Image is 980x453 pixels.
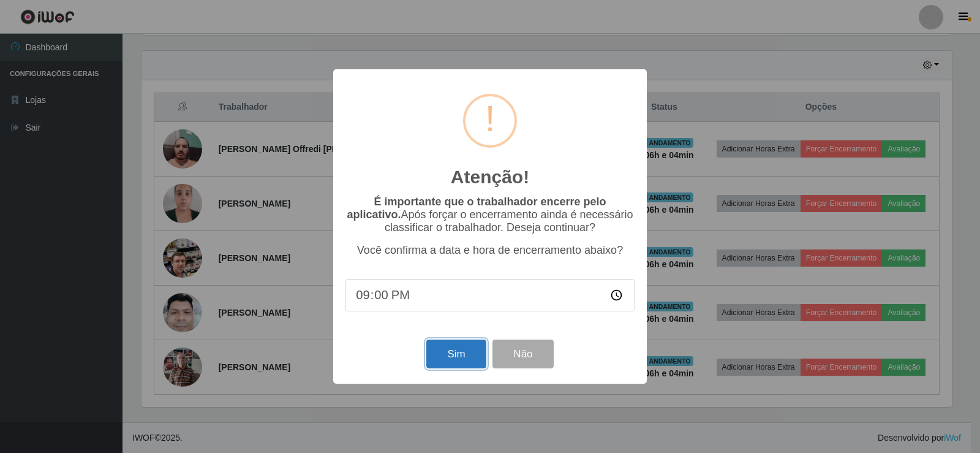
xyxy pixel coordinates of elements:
[347,196,606,221] b: É importante que o trabalhador encerre pelo aplicativo.
[345,196,635,234] p: Após forçar o encerramento ainda é necessário classificar o trabalhador. Deseja continuar?
[426,340,486,368] button: Sim
[345,244,635,257] p: Você confirma a data e hora de encerramento abaixo?
[492,340,553,368] button: Não
[451,166,529,188] h2: Atenção!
